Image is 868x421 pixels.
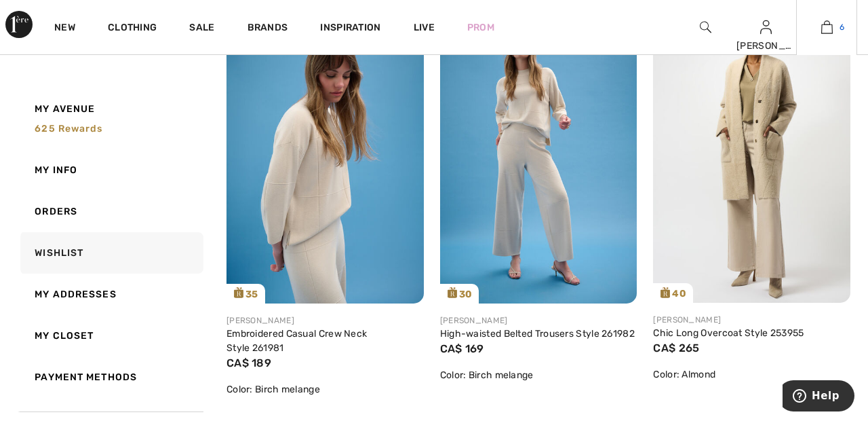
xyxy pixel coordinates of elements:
a: Chic Long Overcoat Style 253955 [653,327,804,339]
img: 1ère Avenue [5,11,33,38]
a: My Info [18,149,203,191]
a: 40 [653,7,850,303]
a: New [54,22,75,36]
img: My Info [760,19,772,35]
a: Orders [18,191,203,232]
a: Wishlist [18,232,203,274]
iframe: Opens a widget where you can find more information [783,380,854,414]
a: 30 [440,7,637,304]
a: Live [414,20,435,35]
img: joseph-ribkoff-outerwear-almond_253955a_1_372a_search.jpg [653,7,850,303]
a: Sign In [760,20,772,33]
a: Sale [189,22,214,36]
a: My Addresses [18,274,203,315]
a: 35 [226,7,424,304]
img: joseph-ribkoff-sweaters-cardigans-birch-melange_261981_3_b116_search.jpg [226,7,424,304]
img: joseph-ribkoff-pants-birch-melange_261982_4_1dcd_search.jpg [440,7,637,304]
a: High-waisted Belted Trousers Style 261982 [440,328,635,340]
a: My Closet [18,315,203,356]
a: Prom [467,20,494,35]
a: Payment Methods [18,356,203,398]
span: CA$ 169 [440,342,484,355]
span: 625 rewards [35,123,102,134]
span: Inspiration [320,22,380,36]
a: Embroidered Casual Crew Neck Style 261981 [226,328,367,354]
div: [PERSON_NAME] [653,314,850,326]
a: Brands [248,22,288,36]
div: [PERSON_NAME] [226,314,424,327]
img: search the website [700,19,711,35]
span: My Avenue [35,102,95,116]
div: Color: Almond [653,367,850,382]
div: Color: Birch melange [226,382,424,397]
div: [PERSON_NAME] [736,39,796,53]
div: Color: Birch melange [440,368,637,382]
img: My Bag [821,19,833,35]
span: CA$ 189 [226,356,271,369]
a: 6 [797,19,856,35]
a: Clothing [108,22,157,36]
div: [PERSON_NAME] [440,314,637,327]
span: CA$ 265 [653,342,699,354]
span: 6 [840,21,844,33]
